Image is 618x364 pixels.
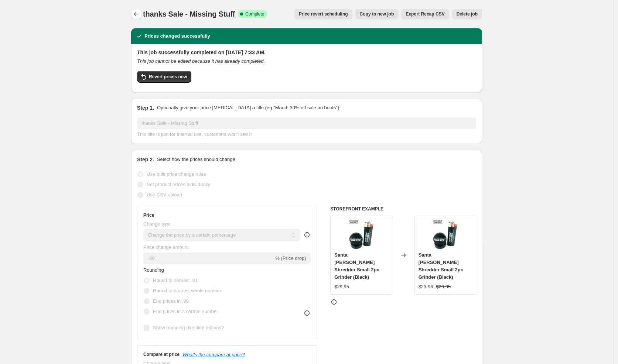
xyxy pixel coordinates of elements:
h2: Prices changed successfully [144,32,210,40]
h3: Compare at price [143,351,180,357]
button: What's the compare at price? [182,352,245,357]
i: This job cannot be edited because it has already completed. [137,58,265,64]
span: Price revert scheduling [299,11,348,17]
button: Export Recap CSV [401,9,449,19]
span: Complete [245,11,264,17]
span: $29.95 [334,284,349,289]
img: IMG_5451_80x.jpg [346,220,376,249]
p: Select how the prices should change [157,156,235,163]
span: % (Price drop) [275,255,306,261]
span: Change type [143,221,171,227]
span: Copy to new job [360,11,394,17]
span: Santa [PERSON_NAME] Shredder Small 2pc Grinder (Black) [419,252,463,280]
button: Delete job [452,9,482,19]
span: End prices in .99 [153,298,189,304]
span: Export Recap CSV [406,11,444,17]
span: Round to nearest .01 [153,278,198,283]
h3: Price [143,212,154,218]
button: Price revert scheduling [294,9,352,19]
div: help [303,231,311,238]
h2: Step 2. [137,156,154,163]
span: Delete job [457,11,478,17]
span: Show rounding direction options? [153,325,224,330]
span: Use bulk price change rules [147,171,206,177]
span: Price change amount [143,244,189,250]
input: 30% off holiday sale [137,117,476,129]
span: Rounding [143,267,164,273]
span: Round to nearest whole number [153,288,221,293]
span: This title is just for internal use, customers won't see it [137,131,252,137]
h2: This job successfully completed on [DATE] 7:33 AM. [137,49,476,56]
span: thanks Sale - Missing Stuff [143,10,235,18]
button: Price change jobs [131,9,141,19]
button: Revert prices now [137,71,191,83]
span: Use CSV upload [147,192,182,198]
span: Santa [PERSON_NAME] Shredder Small 2pc Grinder (Black) [334,252,379,280]
span: Set product prices individually [147,182,210,187]
input: -15 [143,253,274,264]
span: $23.96 [419,284,433,289]
span: Revert prices now [149,74,187,80]
img: IMG_5451_80x.jpg [430,220,460,249]
h6: STOREFRONT EXAMPLE [330,206,476,212]
button: Copy to new job [355,9,399,19]
span: $29.95 [436,284,451,289]
h2: Step 1. [137,104,154,111]
p: Optionally give your price [MEDICAL_DATA] a title (eg "March 30% off sale on boots") [157,104,339,111]
span: End prices in a certain number [153,309,218,314]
